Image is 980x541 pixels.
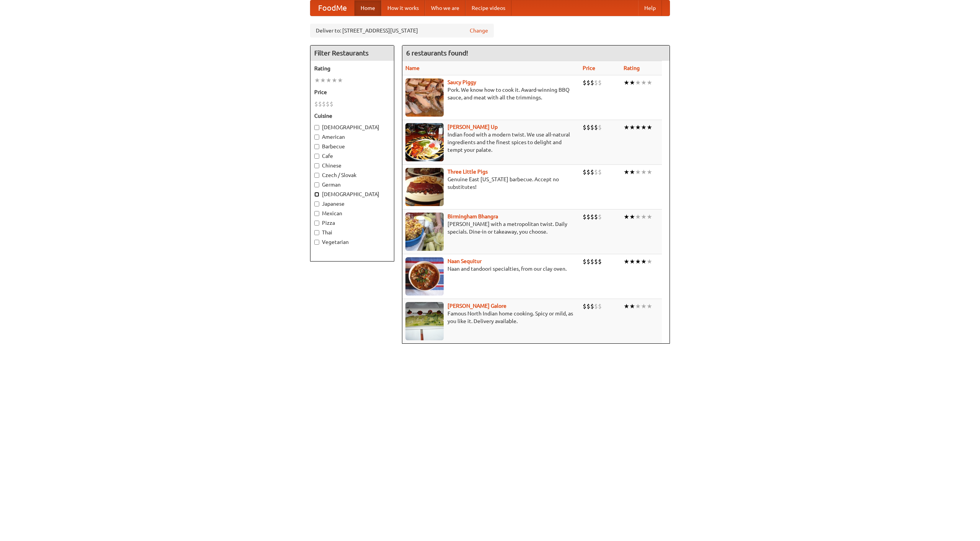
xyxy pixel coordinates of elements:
[647,213,652,221] li: ★
[594,123,598,132] li: $
[320,76,326,84] li: ★
[314,182,319,187] input: German
[635,213,641,221] li: ★
[594,168,598,176] li: $
[629,168,635,176] li: ★
[635,168,641,176] li: ★
[624,302,629,310] li: ★
[314,219,390,227] label: Pizza
[590,257,594,266] li: $
[590,78,594,87] li: $
[635,302,641,310] li: ★
[641,302,647,310] li: ★
[590,123,594,132] li: $
[314,210,390,217] label: Mexican
[629,78,635,87] li: ★
[448,258,482,264] b: Naan Sequitur
[647,302,652,310] li: ★
[405,65,420,71] a: Name
[638,0,662,16] a: Help
[405,168,444,206] img: littlepigs.jpg
[314,211,319,216] input: Mexican
[314,123,390,131] label: [DEMOGRAPHIC_DATA]
[405,265,577,273] p: Naan and tandoori specialties, from our clay oven.
[629,257,635,266] li: ★
[598,123,602,132] li: $
[405,310,577,325] p: Famous North Indian home cooking. Spicy or mild, as you like it. Delivery available.
[465,0,511,16] a: Recipe videos
[314,76,320,84] li: ★
[624,65,640,71] a: Rating
[641,213,647,221] li: ★
[425,0,465,16] a: Who we are
[586,78,590,87] li: $
[314,154,319,159] input: Cafe
[405,257,444,296] img: naansequitur.jpg
[314,133,390,141] label: American
[594,213,598,221] li: $
[381,0,425,16] a: How it works
[314,240,319,245] input: Vegetarian
[314,125,319,130] input: [DEMOGRAPHIC_DATA]
[635,257,641,266] li: ★
[337,76,343,84] li: ★
[314,65,390,72] h5: Rating
[310,45,394,61] h4: Filter Restaurants
[332,76,337,84] li: ★
[624,168,629,176] li: ★
[322,100,326,108] li: $
[641,123,647,132] li: ★
[598,213,602,221] li: $
[314,171,390,179] label: Czech / Slovak
[314,162,390,169] label: Chinese
[635,123,641,132] li: ★
[405,213,444,251] img: bhangra.jpg
[330,100,333,108] li: $
[314,144,319,149] input: Barbecue
[314,192,319,197] input: [DEMOGRAPHIC_DATA]
[647,168,652,176] li: ★
[583,257,586,266] li: $
[314,230,319,235] input: Thai
[635,78,641,87] li: ★
[314,143,390,150] label: Barbecue
[314,201,319,206] input: Japanese
[647,257,652,266] li: ★
[448,124,498,130] a: [PERSON_NAME] Up
[586,168,590,176] li: $
[318,100,322,108] li: $
[314,238,390,246] label: Vegetarian
[405,302,444,340] img: currygalore.jpg
[314,100,318,108] li: $
[448,213,498,219] a: Birmingham Bhangra
[310,24,494,37] div: Deliver to: [STREET_ADDRESS][US_STATE]
[405,123,444,161] img: curryup.jpg
[314,152,390,160] label: Cafe
[586,302,590,310] li: $
[354,0,381,16] a: Home
[470,27,488,34] a: Change
[629,302,635,310] li: ★
[405,220,577,236] p: [PERSON_NAME] with a metropolitan twist. Daily specials. Dine-in or takeaway, you choose.
[590,213,594,221] li: $
[314,229,390,236] label: Thai
[624,123,629,132] li: ★
[448,303,506,309] a: [PERSON_NAME] Galore
[598,78,602,87] li: $
[598,168,602,176] li: $
[314,190,390,198] label: [DEMOGRAPHIC_DATA]
[583,78,586,87] li: $
[586,213,590,221] li: $
[590,168,594,176] li: $
[314,163,319,168] input: Chinese
[314,88,390,96] h5: Price
[314,112,390,120] h5: Cuisine
[594,78,598,87] li: $
[624,78,629,87] li: ★
[326,76,332,84] li: ★
[448,79,476,85] b: Saucy Piggy
[406,49,468,57] ng-pluralize: 6 restaurants found!
[448,169,488,175] a: Three Little Pigs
